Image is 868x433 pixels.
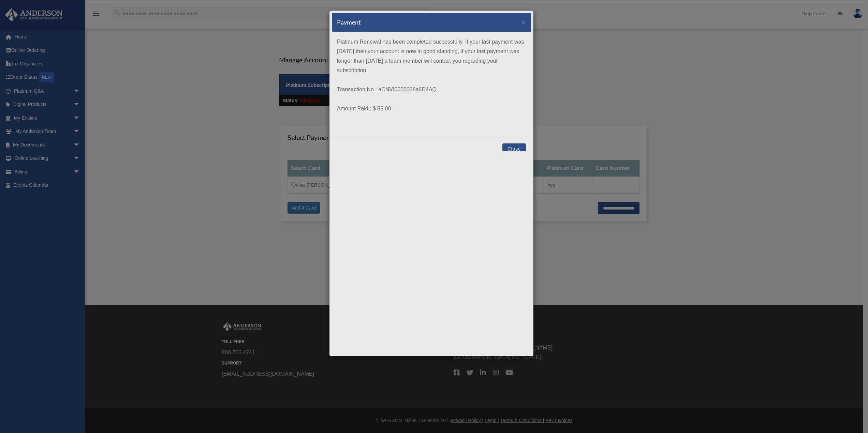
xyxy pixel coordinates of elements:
[337,18,361,27] h5: Payment
[502,143,526,151] button: Close
[337,37,526,75] p: Platinum Renewal has been completed successfully. If your last payment was [DATE] then your accou...
[337,104,526,113] p: Amount Paid : $ 55.00
[337,85,526,94] p: Transaction No : aCNVI0000038a6D4AQ
[521,18,526,26] button: Close
[521,18,526,26] span: ×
